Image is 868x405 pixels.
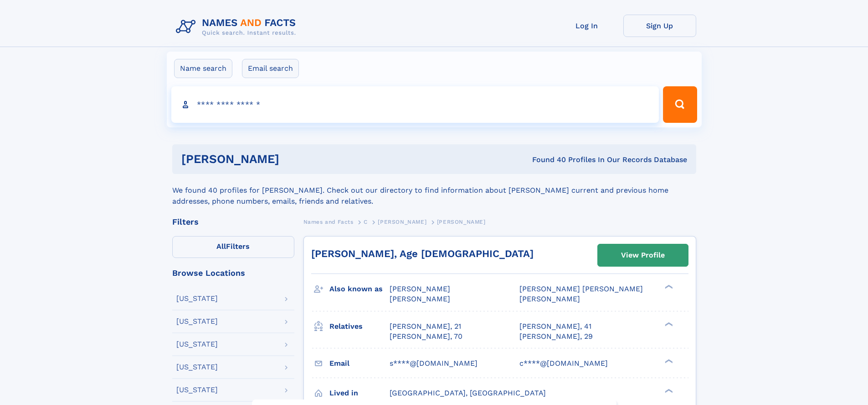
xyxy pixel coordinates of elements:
span: C [364,219,368,225]
span: [PERSON_NAME] [390,295,450,303]
a: [PERSON_NAME], 21 [390,321,461,331]
a: C [364,216,368,227]
label: Email search [242,59,299,78]
span: [PERSON_NAME] [519,295,580,303]
h3: Relatives [329,319,390,334]
h1: [PERSON_NAME] [181,153,406,165]
a: Log In [550,15,623,37]
img: Logo Names and Facts [172,15,303,39]
div: View Profile [621,245,665,266]
a: [PERSON_NAME], 70 [390,331,462,342]
div: [US_STATE] [176,363,218,371]
span: [GEOGRAPHIC_DATA], [GEOGRAPHIC_DATA] [390,389,546,397]
div: [US_STATE] [176,295,218,302]
div: [US_STATE] [176,386,218,394]
span: All [216,242,226,251]
div: ❯ [663,358,673,364]
a: Names and Facts [303,216,354,227]
div: ❯ [663,284,673,290]
a: [PERSON_NAME], 41 [519,321,591,331]
a: [PERSON_NAME] [378,216,426,227]
span: [PERSON_NAME] [PERSON_NAME] [519,284,643,293]
a: [PERSON_NAME], Age [DEMOGRAPHIC_DATA] [311,248,534,259]
div: [US_STATE] [176,341,218,348]
span: [PERSON_NAME] [378,219,426,225]
div: [US_STATE] [176,318,218,325]
a: Sign Up [623,15,696,37]
div: ❯ [663,388,673,394]
div: We found 40 profiles for [PERSON_NAME]. Check out our directory to find information about [PERSON... [172,174,696,207]
h3: Lived in [329,385,390,401]
div: Filters [172,218,294,226]
label: Name search [174,59,232,78]
label: Filters [172,236,294,258]
div: ❯ [663,321,673,327]
span: [PERSON_NAME] [437,219,486,225]
h3: Also known as [329,281,390,297]
a: View Profile [598,244,688,266]
h3: Email [329,356,390,371]
span: [PERSON_NAME] [390,284,450,293]
a: [PERSON_NAME], 29 [519,331,593,342]
div: Found 40 Profiles In Our Records Database [406,155,687,165]
div: Browse Locations [172,269,294,277]
input: search input [171,86,659,123]
button: Search Button [663,86,697,123]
